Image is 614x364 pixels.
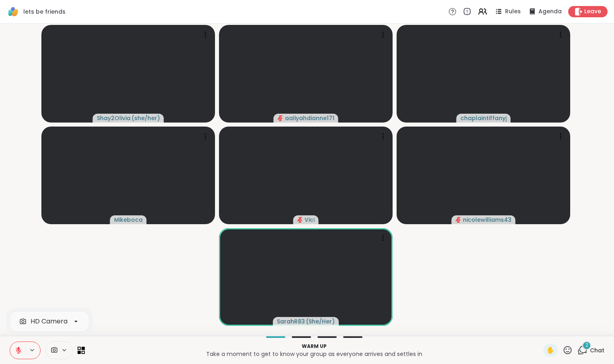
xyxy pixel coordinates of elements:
[97,114,131,122] span: Shay2Olivia
[538,8,562,16] span: Agenda
[31,317,68,326] div: HD Camera
[584,8,601,16] span: Leave
[306,317,335,325] span: ( She/Her )
[90,343,538,350] p: Warm up
[505,8,521,16] span: Rules
[6,5,20,18] img: ShareWell Logomark
[463,216,512,224] span: nicolewilliams43
[460,114,507,122] span: chaplaintiffanyj
[23,8,65,16] span: lets be friends
[277,317,305,325] span: SarahR83
[278,115,283,121] span: audio-muted
[305,216,315,224] span: Vici
[590,346,604,354] span: Chat
[131,114,160,122] span: ( she/her )
[285,114,334,122] span: aaliyahdianne171
[297,217,303,223] span: audio-muted
[114,216,143,224] span: Mikeboca
[585,342,588,349] span: 2
[456,217,461,223] span: audio-muted
[90,350,538,358] p: Take a moment to get to know your group as everyone arrives and settles in
[546,346,555,355] span: ✋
